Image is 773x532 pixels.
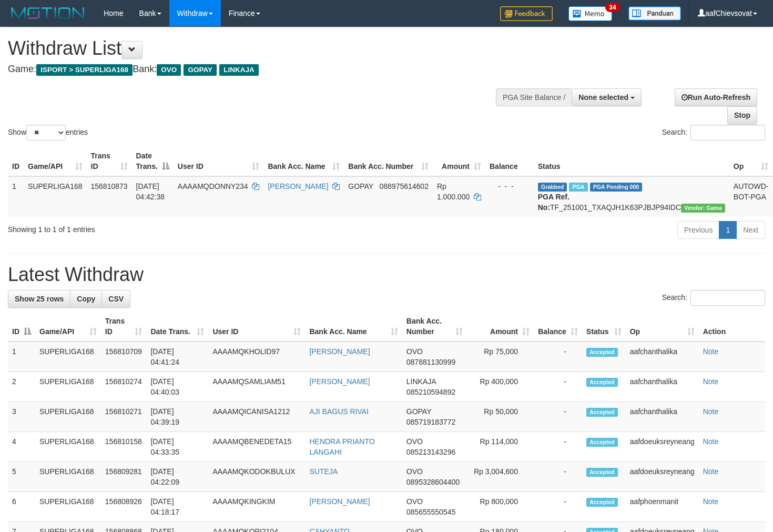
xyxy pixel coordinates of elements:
td: 156810271 [101,402,147,432]
th: Balance [485,146,534,176]
h1: Latest Withdraw [8,264,765,285]
td: Rp 3,004,600 [467,462,534,492]
td: SUPERLIGA168 [35,402,101,432]
h1: Withdraw List [8,38,505,59]
td: SUPERLIGA168 [35,342,101,372]
th: Action [699,312,765,342]
b: PGA Ref. No: [538,193,569,212]
div: Showing 1 to 1 of 1 entries [8,220,314,235]
a: Note [703,347,719,356]
td: SUPERLIGA168 [35,372,101,402]
th: Date Trans.: activate to sort column descending [132,146,174,176]
a: [PERSON_NAME] [268,182,328,190]
td: AAAAMQICANISA1212 [208,402,305,432]
img: Feedback.jpg [500,6,553,21]
a: [PERSON_NAME] [309,497,370,506]
span: Grabbed [538,183,567,192]
span: OVO [406,497,423,506]
th: ID [8,146,24,176]
div: - - - [490,181,530,192]
th: Amount: activate to sort column ascending [467,312,534,342]
td: TF_251001_TXAQJH1K63PJBJP94IDC [534,176,729,217]
td: 3 [8,402,35,432]
th: Op: activate to sort column ascending [626,312,699,342]
a: Note [703,467,719,476]
th: Trans ID: activate to sort column ascending [101,312,147,342]
th: Game/API: activate to sort column ascending [35,312,101,342]
span: Accepted [586,378,618,387]
td: Rp 114,000 [467,432,534,462]
img: MOTION_logo.png [8,5,88,21]
td: - [534,462,582,492]
span: AAAAMQDONNY234 [178,182,248,190]
a: Run Auto-Refresh [675,88,757,106]
th: User ID: activate to sort column ascending [208,312,305,342]
span: Accepted [586,408,618,417]
span: OVO [406,347,423,356]
input: Search: [690,290,765,306]
span: Accepted [586,468,618,477]
td: - [534,432,582,462]
span: OVO [157,64,181,76]
span: Vendor URL: https://trx31.1velocity.biz [681,204,725,213]
th: Balance: activate to sort column ascending [534,312,582,342]
td: [DATE] 04:18:17 [146,492,208,522]
a: HENDRA PRIANTO LANGAHI [309,437,374,456]
td: SUPERLIGA168 [35,432,101,462]
td: AAAAMQKHOLID97 [208,342,305,372]
td: 2 [8,372,35,402]
td: aafchanthalika [626,372,699,402]
span: [DATE] 04:42:38 [136,182,165,201]
td: SUPERLIGA168 [35,492,101,522]
a: AJI BAGUS RIVAI [309,407,369,416]
td: 1 [8,342,35,372]
th: Bank Acc. Name: activate to sort column ascending [305,312,402,342]
span: Copy 085655550545 to clipboard [406,508,455,516]
span: ISPORT > SUPERLIGA168 [36,64,133,76]
td: [DATE] 04:33:35 [146,432,208,462]
a: Note [703,437,719,446]
label: Show entries [8,125,88,140]
span: Copy [77,295,95,303]
td: aafdoeuksreyneang [626,432,699,462]
td: aafdoeuksreyneang [626,462,699,492]
th: Game/API: activate to sort column ascending [24,146,87,176]
a: Note [703,497,719,506]
td: - [534,492,582,522]
th: Status [534,146,729,176]
td: [DATE] 04:39:19 [146,402,208,432]
td: SUPERLIGA168 [35,462,101,492]
span: Copy 088975614602 to clipboard [380,182,429,190]
span: 156810873 [91,182,128,190]
td: - [534,372,582,402]
span: GOPAY [406,407,431,416]
td: 156808926 [101,492,147,522]
th: Trans ID: activate to sort column ascending [87,146,132,176]
a: [PERSON_NAME] [309,347,370,356]
span: None selected [578,93,628,102]
td: AAAAMQKODOKBULUX [208,462,305,492]
button: None selected [572,88,642,106]
td: aafphoenmanit [626,492,699,522]
span: CSV [108,295,124,303]
span: Accepted [586,498,618,507]
label: Search: [662,125,765,140]
td: AAAAMQBENEDETA15 [208,432,305,462]
th: Bank Acc. Number: activate to sort column ascending [344,146,433,176]
input: Search: [690,125,765,140]
span: GOPAY [348,182,373,190]
td: 156810709 [101,342,147,372]
td: - [534,342,582,372]
td: Rp 75,000 [467,342,534,372]
select: Showentries [26,125,66,140]
th: Bank Acc. Number: activate to sort column ascending [402,312,467,342]
span: Accepted [586,438,618,447]
td: AAAAMQSAMLIAM51 [208,372,305,402]
a: Copy [70,290,102,308]
a: SUTEJA [309,467,338,476]
th: Amount: activate to sort column ascending [433,146,485,176]
th: Date Trans.: activate to sort column ascending [146,312,208,342]
th: ID: activate to sort column descending [8,312,35,342]
a: Note [703,407,719,416]
h4: Game: Bank: [8,64,505,75]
